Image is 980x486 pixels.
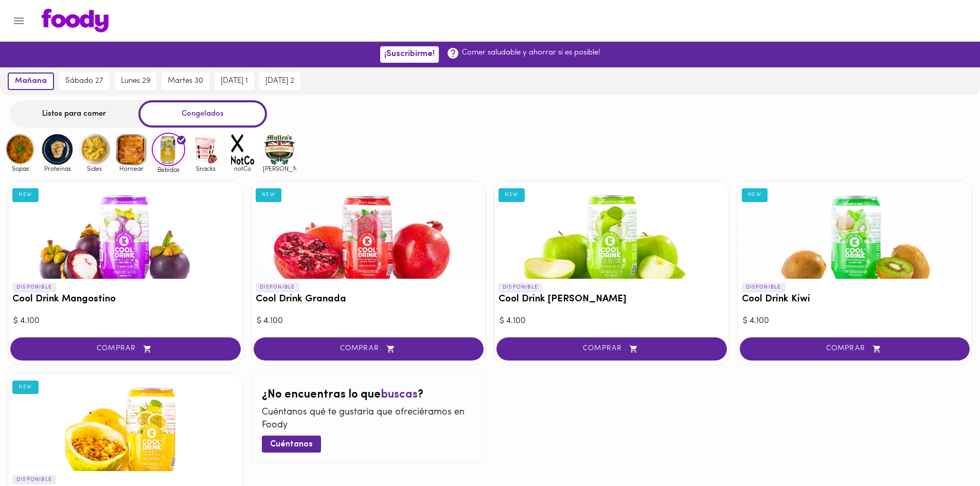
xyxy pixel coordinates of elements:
div: $ 4.100 [13,315,238,327]
img: mullens [263,133,296,166]
div: $ 4.100 [257,315,481,327]
p: DISPONIBLE [498,283,542,292]
img: logo.png [42,9,109,32]
div: Listos para comer [10,100,138,128]
div: NEW [12,381,39,394]
img: Sopas [4,133,37,166]
button: COMPRAR [740,337,970,361]
h2: ¿No encuentras lo que ? [262,389,476,401]
div: NEW [498,188,525,202]
span: COMPRAR [509,345,714,353]
div: Cool Drink Granada [252,181,486,279]
span: buscas [381,389,418,401]
span: [DATE] 2 [265,77,294,86]
iframe: Messagebird Livechat Widget [920,426,970,476]
span: Sides [78,165,111,172]
p: Cuéntanos qué te gustaría que ofreciéramos en Foody [262,406,476,433]
button: COMPRAR [10,337,241,361]
button: martes 30 [162,73,209,90]
span: Hornear [115,165,148,172]
button: [DATE] 1 [215,73,254,90]
div: Cool Drink Manzana Verde [494,181,729,279]
p: Comer saludable y ahorrar si es posible! [462,47,600,58]
span: [PERSON_NAME] [263,165,296,172]
img: Hornear [115,133,148,166]
button: Menu [6,8,31,33]
p: DISPONIBLE [12,283,56,292]
img: Snacks [189,133,222,166]
span: mañana [15,77,47,86]
button: Cuéntanos [262,436,321,453]
span: lunes 29 [121,77,150,86]
img: Sides [78,133,111,166]
button: lunes 29 [115,73,156,90]
span: Cuéntanos [270,440,313,449]
span: COMPRAR [266,345,471,353]
p: DISPONIBLE [256,283,299,292]
span: COMPRAR [23,345,228,353]
div: $ 4.100 [743,315,967,327]
button: COMPRAR [254,337,484,361]
img: Proteinas [41,133,74,166]
span: ¡Suscribirme! [384,49,435,59]
button: [DATE] 2 [259,73,300,90]
span: Bebidas [152,166,185,173]
span: Snacks [189,165,222,172]
div: NEW [12,188,39,202]
p: DISPONIBLE [12,475,56,484]
p: DISPONIBLE [742,283,786,292]
div: Cool Drink Kiwi [738,181,972,279]
button: sábado 27 [59,73,110,90]
div: NEW [742,188,768,202]
h3: Cool Drink Granada [256,294,482,305]
div: Congelados [138,100,267,128]
button: ¡Suscribirme! [380,46,439,62]
span: Sopas [4,165,37,172]
span: [DATE] 1 [221,77,248,86]
button: mañana [8,73,54,90]
span: Proteinas [41,165,74,172]
div: NEW [256,188,282,202]
div: $ 4.100 [500,315,724,327]
div: Cool Drink Mangostino [8,181,243,279]
span: COMPRAR [753,345,957,353]
span: notCo [226,165,259,172]
h3: Cool Drink Kiwi [742,294,968,305]
h3: Cool Drink [PERSON_NAME] [498,294,725,305]
img: Bebidas [152,133,185,166]
span: sábado 27 [65,77,103,86]
span: martes 30 [168,77,203,86]
img: notCo [226,133,259,166]
div: Cool Drink Maracuya [8,373,243,471]
button: COMPRAR [496,337,727,361]
h3: Cool Drink Mangostino [12,294,239,305]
